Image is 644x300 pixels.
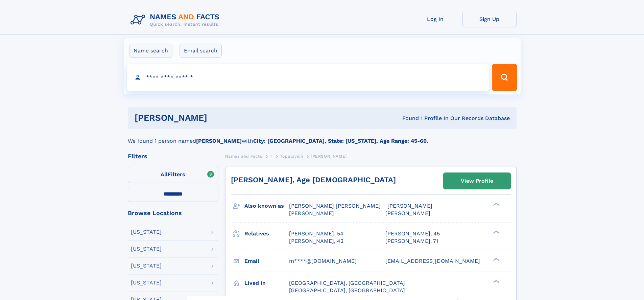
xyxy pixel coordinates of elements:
[244,277,289,289] h3: Lived in
[289,210,334,216] span: [PERSON_NAME]
[492,202,500,207] div: ❯
[492,230,500,234] div: ❯
[128,129,517,145] div: We found 1 person named with .
[289,203,381,209] span: [PERSON_NAME] [PERSON_NAME]
[231,176,396,184] a: [PERSON_NAME], Age [DEMOGRAPHIC_DATA]
[270,152,272,160] a: T
[492,279,500,283] div: ❯
[196,138,242,144] b: [PERSON_NAME]
[492,257,500,261] div: ❯
[305,115,510,122] div: Found 1 Profile In Our Records Database
[128,11,225,29] img: Logo Names and Facts
[408,11,462,27] a: Log In
[385,258,480,264] span: [EMAIL_ADDRESS][DOMAIN_NAME]
[462,11,517,27] a: Sign Up
[311,154,347,159] span: [PERSON_NAME]
[492,64,517,91] button: Search Button
[289,237,343,245] a: [PERSON_NAME], 42
[131,263,162,269] div: [US_STATE]
[270,154,272,159] span: T
[161,171,168,178] span: All
[225,152,262,160] a: Names and Facts
[461,173,493,189] div: View Profile
[131,229,162,235] div: [US_STATE]
[280,154,303,159] span: Topalovich
[280,152,303,160] a: Topalovich
[289,230,343,237] a: [PERSON_NAME], 54
[128,210,218,216] div: Browse Locations
[387,203,432,209] span: [PERSON_NAME]
[128,167,218,183] label: Filters
[289,280,405,286] span: [GEOGRAPHIC_DATA], [GEOGRAPHIC_DATA]
[385,230,440,237] a: [PERSON_NAME], 45
[131,246,162,252] div: [US_STATE]
[129,44,172,58] label: Name search
[444,173,510,189] a: View Profile
[253,138,427,144] b: City: [GEOGRAPHIC_DATA], State: [US_STATE], Age Range: 45-60
[244,255,289,267] h3: Email
[244,228,289,239] h3: Relatives
[385,210,430,216] span: [PERSON_NAME]
[180,44,222,58] label: Email search
[131,280,162,285] div: [US_STATE]
[244,200,289,212] h3: Also known as
[135,114,305,122] h1: [PERSON_NAME]
[385,237,438,245] a: [PERSON_NAME], 71
[127,64,489,91] input: search input
[289,287,405,294] span: [GEOGRAPHIC_DATA], [GEOGRAPHIC_DATA]
[128,153,218,159] div: Filters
